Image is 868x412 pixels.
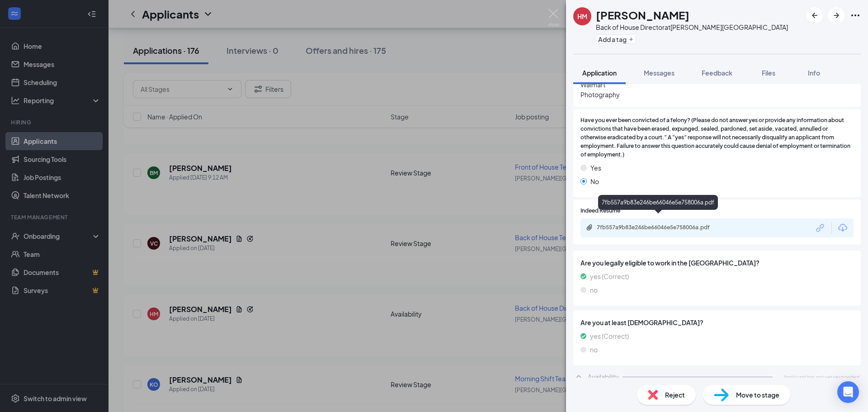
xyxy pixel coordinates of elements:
div: Availability [588,372,619,381]
span: Reject [665,390,685,400]
button: ArrowLeftNew [807,7,823,24]
span: yes (Correct) [590,331,629,341]
span: Have you ever been convicted of a felony? (Please do not answer yes or provide any information ab... [580,116,854,159]
svg: Download [837,223,848,233]
button: PlusAdd a tag [596,34,636,44]
svg: Plus [628,37,634,42]
span: Application [582,69,617,77]
svg: Paperclip [586,224,593,231]
svg: Link [815,222,826,234]
svg: ArrowRight [831,10,842,21]
div: 7fb557a9b83e246be66046e5e758006a.pdf [597,224,723,231]
span: Yes [590,163,601,173]
span: No [590,176,599,186]
div: Back of House Director at [PERSON_NAME][GEOGRAPHIC_DATA] [596,23,788,32]
svg: ArrowLeftNew [809,10,820,21]
a: Paperclip7fb557a9b83e246be66046e5e758006a.pdf [586,224,732,232]
span: yes (Correct) [590,271,629,281]
span: no [590,345,598,355]
button: ArrowRight [828,7,844,24]
span: no [590,285,598,295]
span: Chickfila Walmart Photography [580,70,854,99]
span: Are you at least [DEMOGRAPHIC_DATA]? [580,317,854,327]
span: Files [762,69,775,77]
div: 7fb557a9b83e246be66046e5e758006a.pdf [598,195,718,210]
span: Are you legally eligible to work in the [GEOGRAPHIC_DATA]? [580,258,854,268]
svg: ChevronUp [573,371,584,382]
span: Feedback [702,69,732,77]
span: Info [808,69,820,77]
span: Move to stage [736,390,779,400]
span: Indeed Resume [580,207,620,215]
svg: Ellipses [850,10,861,21]
div: Open Intercom Messenger [837,381,859,403]
h1: [PERSON_NAME] [596,7,689,23]
div: HM [577,12,587,21]
span: Applicant has not yet responded. [783,373,861,381]
span: Messages [644,69,675,77]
